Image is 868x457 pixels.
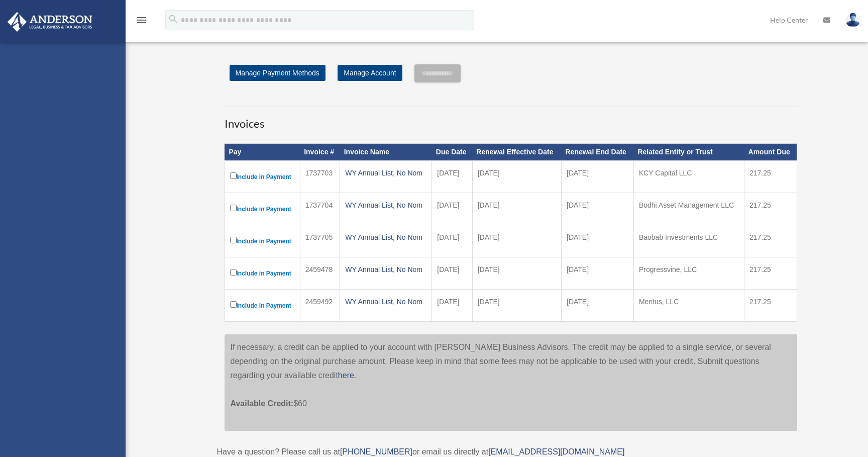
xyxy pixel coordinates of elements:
[225,107,797,132] h3: Invoices
[432,257,472,290] td: [DATE]
[562,144,634,161] th: Renewal End Date
[300,257,340,290] td: 2459478
[633,290,744,322] td: Meritus, LLC
[472,290,561,322] td: [DATE]
[168,14,179,25] i: search
[230,237,237,243] input: Include in Payment
[340,144,432,161] th: Invoice Name
[744,193,797,225] td: 217.25
[845,13,860,27] img: User Pic
[562,161,634,193] td: [DATE]
[136,14,148,26] i: menu
[432,144,472,161] th: Due Date
[744,225,797,257] td: 217.25
[345,166,426,180] div: WY Annual List, No Nom
[345,295,426,309] div: WY Annual List, No Nom
[230,203,295,215] label: Include in Payment
[633,257,744,290] td: Progressvine, LLC
[472,193,561,225] td: [DATE]
[225,144,300,161] th: Pay
[633,225,744,257] td: Baobab Investments LLC
[300,193,340,225] td: 1737704
[300,290,340,322] td: 2459492
[231,399,294,408] span: Available Credit:
[230,170,295,183] label: Include in Payment
[230,267,295,280] label: Include in Payment
[338,65,402,81] a: Manage Account
[432,225,472,257] td: [DATE]
[744,161,797,193] td: 217.25
[230,65,325,81] a: Manage Payment Methods
[300,144,340,161] th: Invoice #
[230,205,237,211] input: Include in Payment
[432,290,472,322] td: [DATE]
[230,235,295,247] label: Include in Payment
[744,290,797,322] td: 217.25
[230,172,237,179] input: Include in Payment
[225,334,797,431] div: If necessary, a credit can be applied to your account with [PERSON_NAME] Business Advisors. The c...
[300,225,340,257] td: 1737705
[345,230,426,244] div: WY Annual List, No Nom
[472,225,561,257] td: [DATE]
[338,371,356,380] a: here.
[744,257,797,290] td: 217.25
[345,262,426,277] div: WY Annual List, No Nom
[562,193,634,225] td: [DATE]
[488,447,624,456] a: [EMAIL_ADDRESS][DOMAIN_NAME]
[231,383,791,411] p: $60
[5,12,95,32] img: Anderson Advisors Platinum Portal
[345,198,426,212] div: WY Annual List, No Nom
[432,193,472,225] td: [DATE]
[562,257,634,290] td: [DATE]
[136,18,148,26] a: menu
[744,144,797,161] th: Amount Due
[230,269,237,276] input: Include in Payment
[432,161,472,193] td: [DATE]
[472,257,561,290] td: [DATE]
[562,290,634,322] td: [DATE]
[300,161,340,193] td: 1737703
[472,144,561,161] th: Renewal Effective Date
[472,161,561,193] td: [DATE]
[230,299,295,312] label: Include in Payment
[340,447,412,456] a: [PHONE_NUMBER]
[230,301,237,308] input: Include in Payment
[562,225,634,257] td: [DATE]
[633,193,744,225] td: Bodhi Asset Management LLC
[633,161,744,193] td: KCY Capital LLC
[633,144,744,161] th: Related Entity or Trust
